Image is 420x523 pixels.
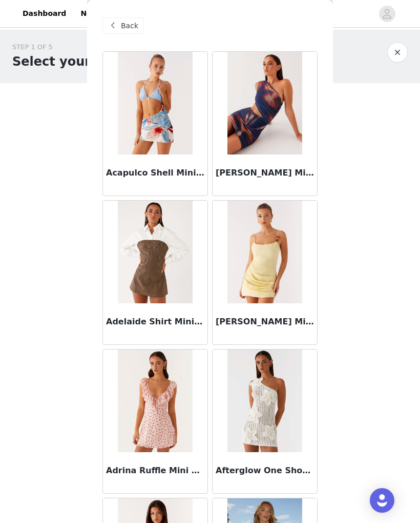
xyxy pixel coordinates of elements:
[227,201,302,303] img: Adella Mini Dress - Yellow
[106,464,204,477] h3: Adrina Ruffle Mini Dress - Pink Flower
[118,350,192,452] img: Adrina Ruffle Mini Dress - Pink Flower
[12,42,142,52] div: STEP 1 OF 5
[227,52,302,154] img: Addie Mini Dress - Midnight Bloom
[106,167,204,179] h3: Acapulco Shell Mini Dress - Deep Sea Bloom
[106,316,204,328] h3: Adelaide Shirt Mini Dress - Brown
[216,316,314,328] h3: [PERSON_NAME] Mini Dress - Yellow
[74,2,125,25] a: Networks
[216,167,314,179] h3: [PERSON_NAME] Mini Dress - Midnight Bloom
[118,201,192,303] img: Adelaide Shirt Mini Dress - Brown
[121,21,138,31] span: Back
[370,488,394,513] div: Open Intercom Messenger
[12,52,142,71] h1: Select your styles!
[382,6,392,22] div: avatar
[118,52,192,154] img: Acapulco Shell Mini Dress - Deep Sea Bloom
[16,2,72,25] a: Dashboard
[216,464,314,477] h3: Afterglow One Shoulder Crochet Mini Dress - Ivory
[227,350,302,452] img: Afterglow One Shoulder Crochet Mini Dress - Ivory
